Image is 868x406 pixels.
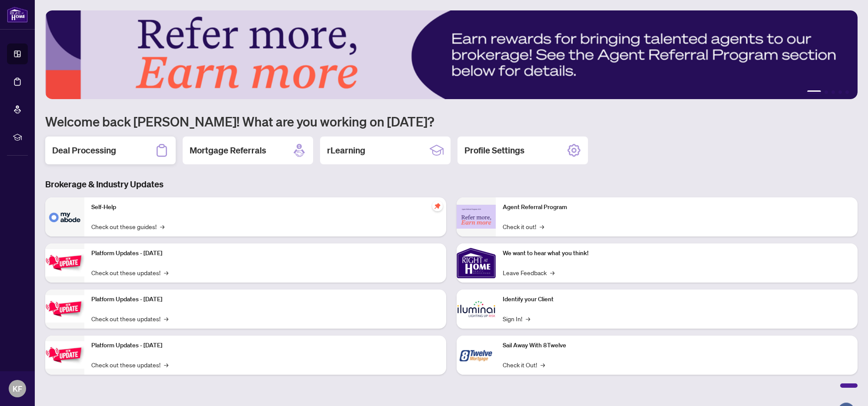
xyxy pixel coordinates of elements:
img: Platform Updates - June 23, 2025 [45,341,84,369]
h2: rLearning [327,144,365,156]
img: Platform Updates - July 21, 2025 [45,249,84,276]
span: KF [13,383,22,395]
span: pushpin [432,201,443,211]
p: Sail Away With 8Twelve [503,341,851,350]
span: → [164,314,168,323]
img: Platform Updates - July 8, 2025 [45,295,84,323]
img: Sail Away With 8Twelve [457,336,496,375]
span: → [550,268,554,277]
button: 2 [825,90,828,94]
span: → [526,314,530,323]
button: 3 [831,90,835,94]
p: We want to hear what you think! [503,249,851,258]
a: Check out these updates!→ [91,360,168,369]
p: Agent Referral Program [503,203,851,212]
a: Check it out!→ [503,222,544,231]
img: We want to hear what you think! [457,243,496,283]
h3: Brokerage & Industry Updates [45,178,858,190]
a: Check it Out!→ [503,360,545,369]
span: → [164,360,168,369]
button: 4 [838,90,842,94]
button: Open asap [833,376,859,402]
p: Self-Help [91,203,439,212]
a: Check out these updates!→ [91,268,168,277]
img: Self-Help [45,197,84,236]
p: Identify your Client [503,295,851,304]
img: Agent Referral Program [457,205,496,229]
a: Leave Feedback→ [503,268,554,277]
p: Platform Updates - [DATE] [91,341,439,350]
span: → [540,222,544,231]
h2: Profile Settings [464,144,524,156]
h1: Welcome back [PERSON_NAME]! What are you working on [DATE]? [45,113,858,130]
h2: Mortgage Referrals [190,144,266,156]
button: 5 [845,90,849,94]
h2: Deal Processing [52,144,116,156]
p: Platform Updates - [DATE] [91,295,439,304]
span: → [164,268,168,277]
p: Platform Updates - [DATE] [91,249,439,258]
img: Identify your Client [457,290,496,329]
span: → [541,360,545,369]
a: Check out these guides!→ [91,222,164,231]
img: Slide 0 [45,10,858,99]
span: → [160,222,164,231]
a: Sign In!→ [503,314,530,323]
a: Check out these updates!→ [91,314,168,323]
img: logo [7,7,28,23]
button: 1 [807,90,821,94]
